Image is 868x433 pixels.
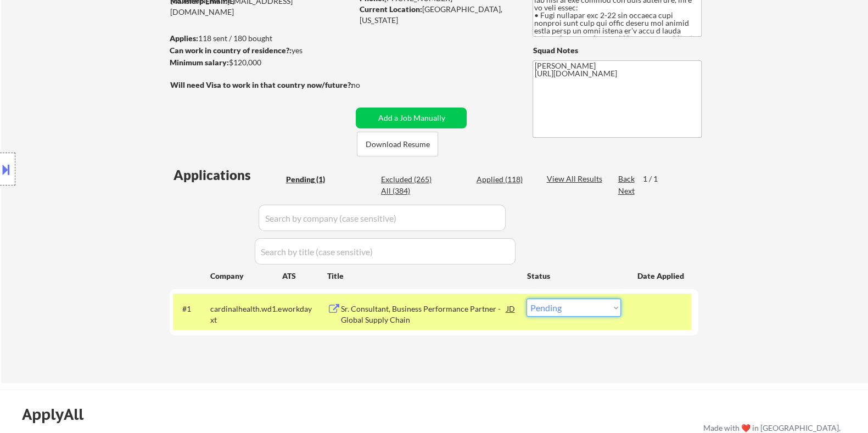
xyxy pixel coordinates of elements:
strong: Can work in country of residence?: [169,46,291,55]
div: Applications [173,168,282,182]
div: Back [618,173,635,184]
div: no [351,80,382,91]
div: workday [282,303,327,314]
div: Company [210,271,282,282]
div: Title [327,271,516,282]
div: [GEOGRAPHIC_DATA], [US_STATE] [359,4,514,25]
div: 118 sent / 180 bought [169,33,352,44]
strong: Current Location: [359,4,422,14]
strong: Minimum salary: [169,58,228,67]
div: cardinalhealth.wd1.ext [210,303,282,325]
div: Applied (118) [476,174,531,185]
button: Add a Job Manually [356,108,467,128]
div: View All Results [546,173,605,184]
div: Date Applied [637,271,685,282]
div: Excluded (265) [381,174,436,185]
input: Search by title (case sensitive) [255,238,516,265]
div: JD [505,299,516,318]
div: #1 [182,303,201,314]
strong: Will need Visa to work in that country now/future?: [170,80,352,89]
div: yes [169,45,349,56]
button: Download Resume [357,132,438,156]
strong: Applies: [169,33,198,43]
input: Search by company (case sensitive) [259,205,506,231]
div: $120,000 [169,57,352,68]
div: Status [527,266,621,285]
div: 1 / 1 [642,173,668,184]
div: Squad Notes [533,45,702,56]
div: Sr. Consultant, Business Performance Partner - Global Supply Chain [340,303,506,325]
div: ATS [282,271,327,282]
div: All (384) [381,185,436,196]
div: Pending (1) [285,174,340,185]
div: Next [618,185,635,196]
div: ApplyAll [22,405,96,424]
